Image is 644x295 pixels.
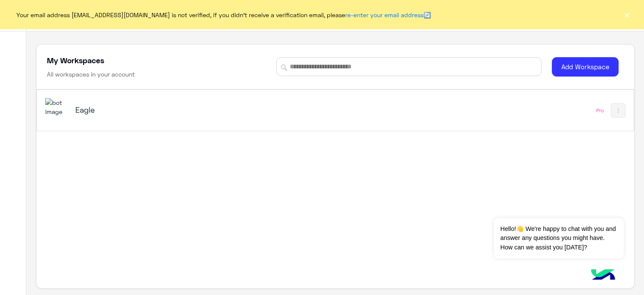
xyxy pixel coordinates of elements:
img: hulul-logo.png [588,261,618,291]
div: Pro [596,107,604,114]
span: Your email address [EMAIL_ADDRESS][DOMAIN_NAME] is not verified, if you didn't receive a verifica... [16,10,431,19]
a: re-enter your email address [345,11,424,18]
h6: All workspaces in your account [47,70,135,79]
button: Add Workspace [552,57,619,77]
span: Hello!👋 We're happy to chat with you and answer any questions you might have. How can we assist y... [494,218,623,258]
button: × [622,10,631,19]
img: 713415422032625 [45,98,68,117]
h5: Eagle [75,104,284,115]
h5: My Workspaces [47,55,104,65]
